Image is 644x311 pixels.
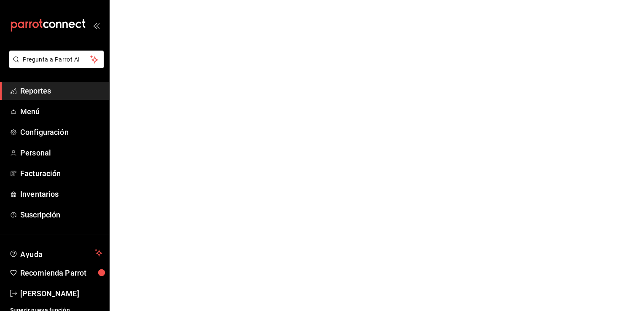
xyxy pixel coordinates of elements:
[93,22,99,29] button: open_drawer_menu
[20,267,102,279] span: Recomienda Parrot
[20,147,102,158] span: Personal
[9,51,104,68] button: Pregunta a Parrot AI
[20,248,91,258] span: Ayuda
[23,55,91,64] span: Pregunta a Parrot AI
[20,188,102,200] span: Inventarios
[20,168,102,179] span: Facturación
[20,288,102,299] span: [PERSON_NAME]
[20,85,102,97] span: Reportes
[6,61,104,70] a: Pregunta a Parrot AI
[20,106,102,117] span: Menú
[20,209,102,220] span: Suscripción
[20,126,102,138] span: Configuración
